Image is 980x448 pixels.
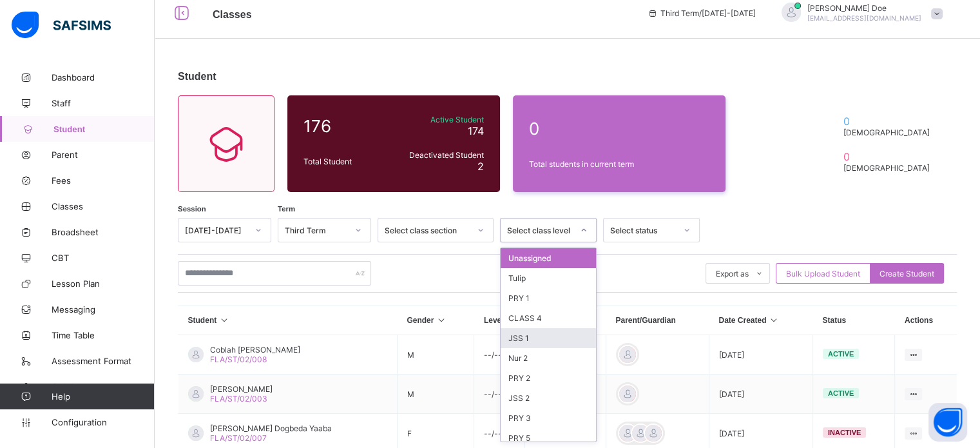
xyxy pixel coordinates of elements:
[52,253,155,263] span: CBT
[529,159,709,169] span: Total students in current term
[219,316,230,325] i: Sort in Ascending Order
[786,269,860,278] span: Bulk Upload Student
[474,306,525,335] th: Level
[52,278,155,289] span: Lesson Plan
[843,163,935,173] span: [DEMOGRAPHIC_DATA]
[474,375,525,414] td: --/--
[709,375,812,414] td: [DATE]
[468,124,484,137] span: 174
[210,355,267,364] span: FLA/ST/02/008
[501,368,596,388] div: PRY 2
[436,316,447,325] i: Sort in Ascending Order
[397,335,474,375] td: M
[213,9,252,20] span: Classes
[709,306,812,335] th: Date Created
[501,248,596,268] div: Unassigned
[807,3,921,13] span: [PERSON_NAME] Doe
[52,201,155,211] span: Classes
[529,119,709,139] span: 0
[210,345,300,355] span: Coblah [PERSON_NAME]
[474,335,525,375] td: --/--
[52,150,155,160] span: Parent
[501,308,596,328] div: CLASS 4
[52,356,155,366] span: Assessment Format
[501,428,596,448] div: PRY 5
[52,382,155,392] span: Collaborators
[828,350,854,358] span: active
[210,384,273,394] span: [PERSON_NAME]
[52,98,155,108] span: Staff
[812,306,895,335] th: Status
[501,288,596,308] div: PRY 1
[12,12,111,39] img: safsims
[501,268,596,288] div: Tulip
[285,226,347,235] div: Third Term
[843,128,935,137] span: [DEMOGRAPHIC_DATA]
[210,424,332,433] span: [PERSON_NAME] Dogbeda Yaaba
[52,417,154,427] span: Configuration
[843,115,935,128] span: 0
[477,160,484,173] span: 2
[928,403,967,442] button: Open asap
[52,175,155,186] span: Fees
[501,348,596,368] div: Nur 2
[501,328,596,348] div: JSS 1
[185,226,247,235] div: [DATE]-[DATE]
[52,391,154,402] span: Help
[52,72,155,83] span: Dashboard
[828,389,854,397] span: active
[210,394,267,404] span: FLA/ST/02/003
[610,226,676,235] div: Select status
[716,269,749,278] span: Export as
[507,226,573,235] div: Select class level
[397,375,474,414] td: M
[807,14,921,22] span: [EMAIL_ADDRESS][DOMAIN_NAME]
[606,306,709,335] th: Parent/Guardian
[178,71,216,82] span: Student
[709,335,812,375] td: [DATE]
[769,316,780,325] i: Sort in Ascending Order
[828,429,861,436] span: inactive
[397,306,474,335] th: Gender
[52,227,155,237] span: Broadsheet
[278,205,295,213] span: Term
[385,226,470,235] div: Select class section
[501,408,596,428] div: PRY 3
[648,8,756,18] span: session/term information
[392,115,484,124] span: Active Student
[178,306,398,335] th: Student
[53,124,155,134] span: Student
[178,205,206,213] span: Session
[769,3,949,24] div: JohnDoe
[210,433,267,443] span: FLA/ST/02/007
[52,304,155,315] span: Messaging
[501,388,596,408] div: JSS 2
[843,150,935,163] span: 0
[879,269,934,278] span: Create Student
[303,116,386,136] span: 176
[300,153,389,170] div: Total Student
[895,306,957,335] th: Actions
[52,330,155,340] span: Time Table
[392,150,484,160] span: Deactivated Student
